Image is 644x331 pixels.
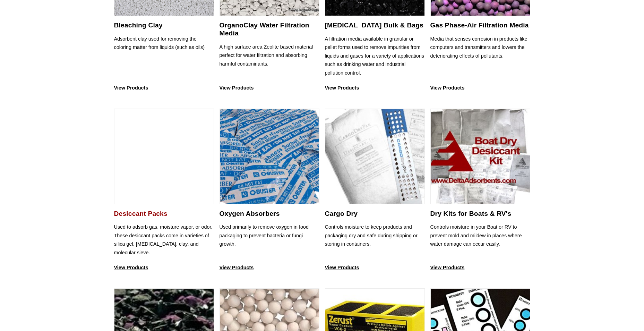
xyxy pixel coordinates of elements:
[114,109,214,272] a: Desiccant Packs Desiccant Packs Used to adsorb gas, moisture vapor, or odor. These desiccant pack...
[220,223,319,257] p: Used primarily to remove oxygen in food packaging to prevent bacteria or fungi growth.
[220,43,319,77] p: A high surface area Zeolite based material perfect for water filtration and absorbing harmful con...
[430,210,530,218] h2: Dry Kits for Boats & RV's
[114,263,214,272] p: View Products
[220,109,319,204] img: Oxygen Absorbers
[325,84,425,92] p: View Products
[114,84,214,92] p: View Products
[430,35,530,77] p: Media that senses corrosion in products like computers and transmitters and lowers the deteriorat...
[220,21,319,37] h2: OrganoClay Water Filtration Media
[220,263,319,272] p: View Products
[430,109,530,272] a: Dry Kits for Boats & RV's Dry Kits for Boats & RV's Controls moisture in your Boat or RV to preve...
[430,263,530,272] p: View Products
[325,109,425,272] a: Cargo Dry Cargo Dry Controls moisture to keep products and packaging dry and safe during shipping...
[430,223,530,257] p: Controls moisture in your Boat or RV to prevent mold and mildew in places where water damage can ...
[114,35,214,77] p: Adsorbent clay used for removing the coloring matter from liquids (such as oils)
[114,109,214,204] img: Desiccant Packs
[430,21,530,29] h2: Gas Phase-Air Filtration Media
[325,109,424,204] img: Cargo Dry
[114,210,214,218] h2: Desiccant Packs
[325,21,425,29] h2: [MEDICAL_DATA] Bulk & Bags
[114,223,214,257] p: Used to adsorb gas, moisture vapor, or odor. These desiccant packs come in varieties of silica ge...
[325,210,425,218] h2: Cargo Dry
[325,263,425,272] p: View Products
[220,109,319,272] a: Oxygen Absorbers Oxygen Absorbers Used primarily to remove oxygen in food packaging to prevent ba...
[220,210,319,218] h2: Oxygen Absorbers
[325,223,425,257] p: Controls moisture to keep products and packaging dry and safe during shipping or storing in conta...
[220,84,319,92] p: View Products
[325,35,425,77] p: A filtration media available in granular or pellet forms used to remove impurities from liquids a...
[114,21,214,29] h2: Bleaching Clay
[430,84,530,92] p: View Products
[431,109,530,204] img: Dry Kits for Boats & RV's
